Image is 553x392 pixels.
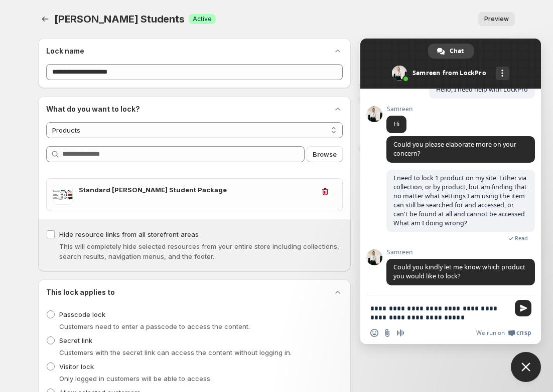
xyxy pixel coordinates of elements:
span: Active [193,15,212,23]
span: Only logged in customers will be able to access. [59,374,212,382]
div: Close chat [511,352,541,382]
span: Preview [484,15,509,23]
span: Secret link [59,336,92,344]
div: Chat [428,44,474,59]
textarea: Compose your message... [370,304,509,322]
div: More channels [496,67,509,80]
span: Browse [313,149,337,159]
span: We run on [476,329,505,337]
h2: Lock name [46,46,84,56]
button: Back [38,12,52,26]
span: Hi [393,120,399,128]
span: Samreen [386,249,535,256]
span: Hide resource links from all storefront areas [59,230,199,238]
span: Insert an emoji [370,329,378,337]
span: This will completely hide selected resources from your entire store including collections, search... [59,242,339,260]
span: Read [515,235,528,242]
span: Customers need to enter a passcode to access the content. [59,322,250,330]
span: Crisp [516,329,531,337]
span: [PERSON_NAME] Students [54,13,185,25]
span: Customers with the secret link can access the content without logging in. [59,348,292,356]
h2: This lock applies to [46,287,115,297]
span: Send [515,300,531,316]
span: Could you please elaborate more on your concern? [393,140,516,158]
span: Passcode lock [59,310,105,318]
span: I need to lock 1 product on my site. Either via collection, or by product, but am finding that no... [393,174,527,227]
span: Visitor lock [59,362,94,370]
span: Could you kindly let me know which product you would like to lock? [393,263,525,280]
a: We run onCrisp [476,329,531,337]
span: Hello, I need help with LockPro [436,85,528,94]
span: Samreen [386,106,412,113]
span: Audio message [396,329,404,337]
span: Chat [450,44,464,59]
h2: What do you want to lock? [46,104,140,114]
h3: Standard [PERSON_NAME] Student Package [79,185,314,195]
button: Browse [307,146,343,162]
span: Send a file [383,329,391,337]
button: Preview [478,12,515,26]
